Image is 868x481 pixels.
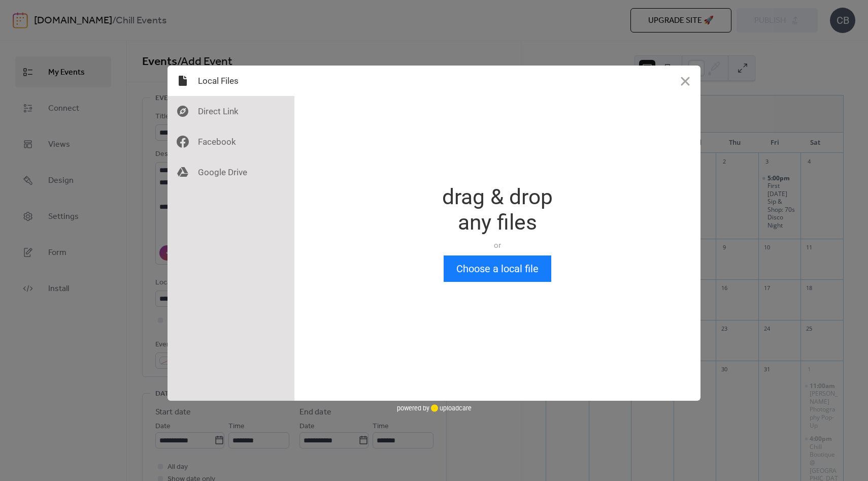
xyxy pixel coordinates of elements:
div: Facebook [168,126,294,157]
div: drag & drop any files [442,184,553,235]
div: powered by [397,401,472,416]
div: or [442,240,553,250]
div: Google Drive [168,157,294,187]
div: Local Files [168,66,294,96]
div: Direct Link [168,96,294,126]
a: uploadcare [429,404,472,412]
button: Choose a local file [444,255,551,282]
button: Close [670,66,700,96]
